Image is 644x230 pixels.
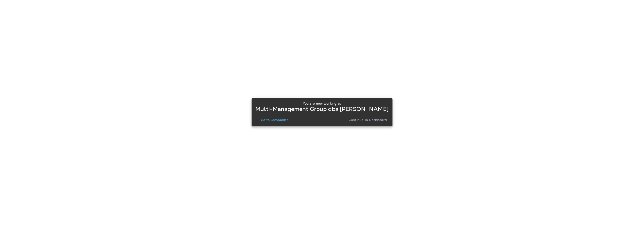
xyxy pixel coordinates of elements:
p: Continue to Dashboard [349,118,387,122]
p: Go to Companies [261,118,288,122]
p: Multi-Management Group dba [PERSON_NAME] [255,107,389,111]
p: You are now working as [303,102,341,105]
button: Go to Companies [259,117,290,123]
button: Continue to Dashboard [347,117,389,123]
